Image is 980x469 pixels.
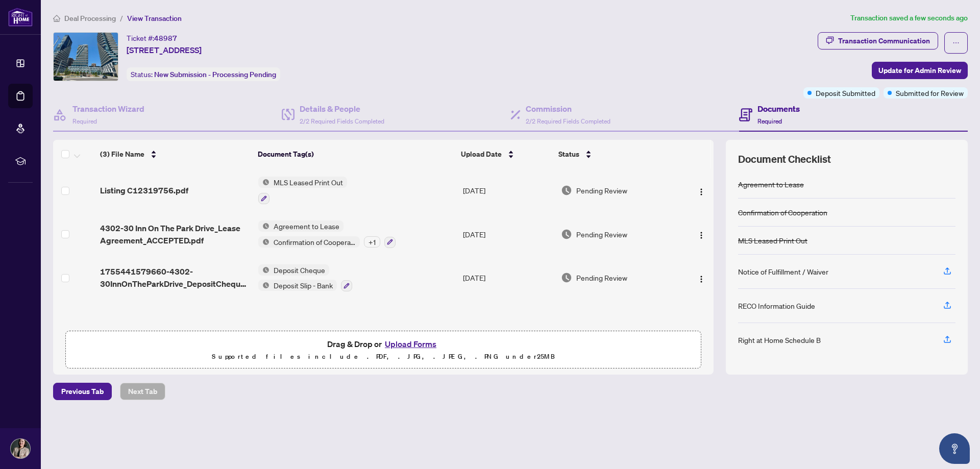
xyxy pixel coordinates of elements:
th: Status [554,140,676,168]
img: Logo [697,231,705,239]
button: Status IconDeposit ChequeStatus IconDeposit Slip - Bank [258,264,352,292]
button: Upload Forms [382,337,439,351]
span: Update for Admin Review [878,62,961,79]
span: 4302-30 Inn On The Park Drive_Lease Agreement_ACCEPTED.pdf [100,222,250,246]
span: Drag & Drop or [327,337,439,351]
p: Supported files include .PDF, .JPG, .JPEG, .PNG under 25 MB [72,351,695,363]
span: Required [757,117,782,125]
img: Status Icon [258,220,269,232]
article: Transaction saved a few seconds ago [850,12,968,24]
th: (3) File Name [96,140,253,168]
button: Previous Tab [53,383,112,400]
img: Document Status [561,185,572,196]
span: New Submission - Processing Pending [154,70,276,79]
button: Next Tab [120,383,165,400]
td: [DATE] [459,212,556,256]
button: Logo [693,269,709,286]
span: Pending Review [576,229,627,240]
span: Submitted for Review [896,87,964,98]
span: Previous Tab [61,383,104,400]
img: logo [8,8,33,27]
td: [DATE] [459,168,556,212]
span: Drag & Drop orUpload FormsSupported files include .PDF, .JPG, .JPEG, .PNG under25MB [66,331,701,369]
div: Agreement to Lease [738,179,804,190]
div: Confirmation of Cooperation [738,207,827,218]
th: Upload Date [457,140,554,168]
span: (3) File Name [100,149,144,160]
span: Deposit Slip - Bank [269,280,337,291]
div: Transaction Communication [838,33,930,49]
span: Status [558,149,579,160]
span: 2/2 Required Fields Completed [526,117,610,125]
span: 48987 [154,34,177,43]
button: Update for Admin Review [872,62,968,79]
h4: Details & People [300,103,384,115]
button: Open asap [939,433,970,464]
span: home [53,15,60,22]
th: Document Tag(s) [254,140,457,168]
span: Agreement to Lease [269,220,344,232]
span: Required [72,117,97,125]
span: Listing C12319756.pdf [100,184,188,196]
img: IMG-C12319756_1.jpg [54,33,118,81]
img: Status Icon [258,264,269,276]
button: Status IconAgreement to LeaseStatus IconConfirmation of Cooperation+1 [258,220,396,248]
td: [DATE] [459,256,556,300]
img: Profile Icon [11,439,30,458]
img: Logo [697,275,705,283]
h4: Commission [526,103,610,115]
div: Right at Home Schedule B [738,334,821,345]
button: Status IconMLS Leased Print Out [258,177,347,204]
div: RECO Information Guide [738,300,815,311]
button: Transaction Communication [818,32,938,50]
h4: Documents [757,103,800,115]
span: MLS Leased Print Out [269,177,347,188]
button: Logo [693,226,709,242]
img: Logo [697,188,705,196]
img: Status Icon [258,236,269,248]
img: Status Icon [258,280,269,291]
span: Pending Review [576,272,627,283]
li: / [120,12,123,24]
span: 2/2 Required Fields Completed [300,117,384,125]
span: Upload Date [461,149,502,160]
span: Deposit Submitted [816,87,875,98]
div: Status: [127,67,280,81]
div: + 1 [364,236,380,248]
span: [STREET_ADDRESS] [127,44,202,56]
h4: Transaction Wizard [72,103,144,115]
div: MLS Leased Print Out [738,235,807,246]
span: ellipsis [952,39,960,46]
img: Document Status [561,272,572,283]
img: Document Status [561,229,572,240]
span: Deal Processing [64,14,116,23]
span: Deposit Cheque [269,264,329,276]
span: Document Checklist [738,152,831,166]
div: Ticket #: [127,32,177,44]
div: Notice of Fulfillment / Waiver [738,266,828,277]
span: Pending Review [576,185,627,196]
button: Logo [693,182,709,199]
span: 1755441579660-4302-30InnOnTheParkDrive_DepositCheque.jpeg [100,265,250,290]
span: Confirmation of Cooperation [269,236,360,248]
img: Status Icon [258,177,269,188]
span: View Transaction [127,14,182,23]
